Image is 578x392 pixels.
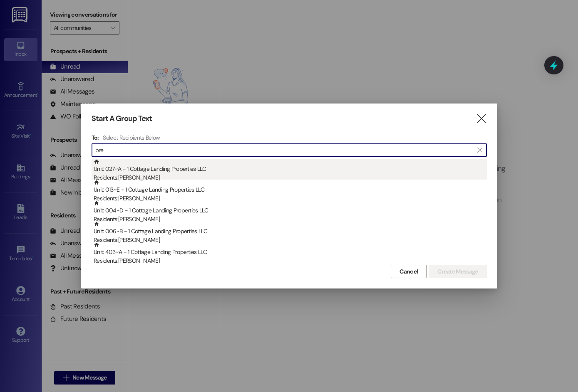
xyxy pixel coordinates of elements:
[94,159,487,182] div: Unit: 027~A - 1 Cottage Landing Properties LLC
[92,134,99,141] h3: To:
[92,221,487,242] div: Unit: 006~B - 1 Cottage Landing Properties LLCResidents:[PERSON_NAME]
[94,236,487,244] div: Residents: [PERSON_NAME]
[92,159,487,180] div: Unit: 027~A - 1 Cottage Landing Properties LLCResidents:[PERSON_NAME]
[477,147,482,153] i: 
[92,114,152,123] h3: Start A Group Text
[94,256,487,265] div: Residents: [PERSON_NAME]
[95,144,473,156] input: Search for any contact or apartment
[94,221,487,245] div: Unit: 006~B - 1 Cottage Landing Properties LLC
[94,180,487,203] div: Unit: 013~E - 1 Cottage Landing Properties LLC
[429,265,486,278] button: Create Message
[103,134,160,141] h4: Select Recipients Below
[92,180,487,200] div: Unit: 013~E - 1 Cottage Landing Properties LLCResidents:[PERSON_NAME]
[391,265,427,278] button: Cancel
[94,173,487,182] div: Residents: [PERSON_NAME]
[399,267,418,276] span: Cancel
[94,242,487,266] div: Unit: 403~A - 1 Cottage Landing Properties LLC
[92,242,487,263] div: Unit: 403~A - 1 Cottage Landing Properties LLCResidents:[PERSON_NAME]
[437,267,478,276] span: Create Message
[94,200,487,224] div: Unit: 004~D - 1 Cottage Landing Properties LLC
[94,194,487,203] div: Residents: [PERSON_NAME]
[94,215,487,224] div: Residents: [PERSON_NAME]
[473,144,486,156] button: Clear text
[92,200,487,221] div: Unit: 004~D - 1 Cottage Landing Properties LLCResidents:[PERSON_NAME]
[476,114,487,123] i: 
